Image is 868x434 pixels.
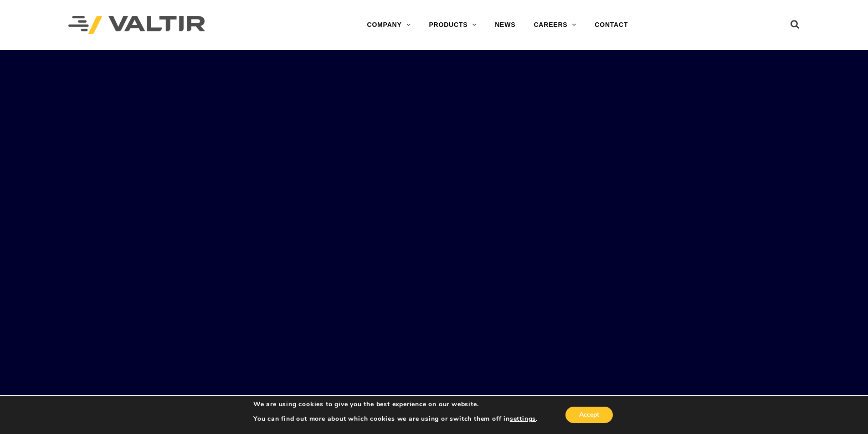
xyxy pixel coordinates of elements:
[420,16,486,34] a: PRODUCTS
[565,407,613,423] button: Accept
[486,16,524,34] a: NEWS
[524,16,586,34] a: CAREERS
[510,415,536,423] button: settings
[253,400,538,408] p: We are using cookies to give you the best experience on our website.
[586,16,637,34] a: CONTACT
[358,16,420,34] a: COMPANY
[68,16,205,35] img: Valtir
[253,415,538,423] p: You can find out more about which cookies we are using or switch them off in .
